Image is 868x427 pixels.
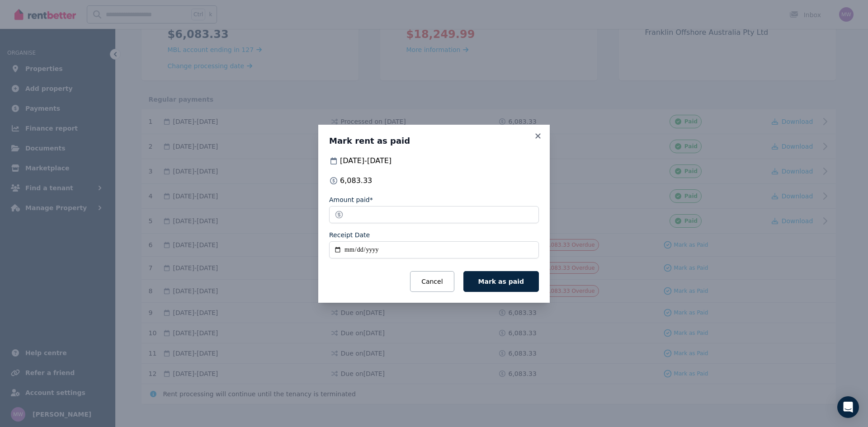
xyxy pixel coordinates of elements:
[329,195,373,204] label: Amount paid*
[410,271,454,292] button: Cancel
[837,396,859,418] div: Open Intercom Messenger
[478,278,524,285] span: Mark as paid
[329,136,539,146] h3: Mark rent as paid
[340,175,372,186] span: 6,083.33
[340,155,392,166] span: [DATE] - [DATE]
[329,230,370,239] label: Receipt Date
[463,271,539,292] button: Mark as paid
